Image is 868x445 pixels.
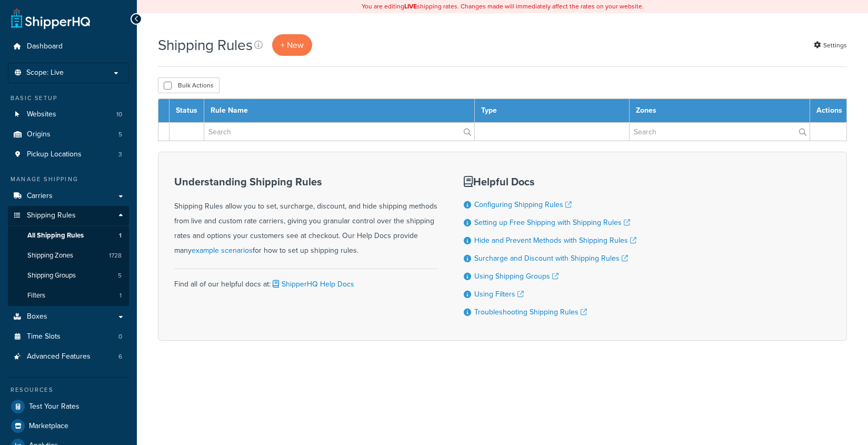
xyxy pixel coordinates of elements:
[8,105,129,124] li: Websites
[8,286,129,305] li: Filters
[271,279,354,290] a: ShipperHQ Help Docs
[116,110,122,119] span: 10
[27,352,91,361] span: Advanced Features
[8,175,129,184] div: Manage Shipping
[8,145,129,164] li: Pickup Locations
[814,38,847,53] a: Settings
[404,2,417,11] b: LIVE
[8,307,129,327] a: Boxes
[8,385,129,394] div: Resources
[8,145,129,164] a: Pickup Locations 3
[119,291,122,300] span: 1
[192,245,253,256] a: example scenarios
[8,206,129,225] a: Shipping Rules
[8,266,129,285] li: Shipping Groups
[474,306,587,318] a: Troubleshooting Shipping Rules
[118,130,122,139] span: 5
[27,332,61,341] span: Time Slots
[118,352,122,361] span: 6
[474,289,524,300] a: Using Filters
[474,199,572,210] a: Configuring Shipping Rules
[8,347,129,367] li: Advanced Features
[8,347,129,367] a: Advanced Features 6
[174,176,437,187] h3: Understanding Shipping Rules
[204,99,475,123] th: Rule Name
[8,286,129,305] a: Filters 1
[474,271,558,282] a: Using Shipping Groups
[8,327,129,347] li: Time Slots
[27,211,76,220] span: Shipping Rules
[8,125,129,144] a: Origins 5
[109,251,122,260] span: 1728
[27,271,76,280] span: Shipping Groups
[630,123,810,141] input: Search
[630,99,810,123] th: Zones
[118,332,122,341] span: 0
[281,39,304,51] span: + New
[26,68,64,77] span: Scope: Live
[8,226,129,245] a: All Shipping Rules 1
[474,235,636,246] a: Hide and Prevent Methods with Shipping Rules
[8,397,129,416] a: Test Your Rates
[8,37,129,56] a: Dashboard
[27,312,47,321] span: Boxes
[119,231,122,240] span: 1
[27,291,45,300] span: Filters
[8,246,129,265] a: Shipping Zones 1728
[29,402,79,411] span: Test Your Rates
[8,246,129,265] li: Shipping Zones
[272,34,312,56] a: + New
[474,217,630,228] a: Setting up Free Shipping with Shipping Rules
[27,110,56,119] span: Websites
[174,269,437,292] div: Find all of our helpful docs at:
[204,123,474,141] input: Search
[464,176,636,187] h3: Helpful Docs
[8,105,129,124] a: Websites 10
[27,150,82,159] span: Pickup Locations
[474,253,628,264] a: Surcharge and Discount with Shipping Rules
[8,266,129,285] a: Shipping Groups 5
[11,8,90,29] a: ShipperHQ Home
[8,226,129,245] li: All Shipping Rules
[27,130,51,139] span: Origins
[158,77,220,93] button: Bulk Actions
[810,99,847,123] th: Actions
[27,192,53,201] span: Carriers
[474,99,629,123] th: Type
[8,125,129,144] li: Origins
[27,231,84,240] span: All Shipping Rules
[8,327,129,347] a: Time Slots 0
[8,206,129,306] li: Shipping Rules
[118,150,122,159] span: 3
[27,42,63,51] span: Dashboard
[8,94,129,103] div: Basic Setup
[27,251,73,260] span: Shipping Zones
[118,271,122,280] span: 5
[8,186,129,206] a: Carriers
[169,99,204,123] th: Status
[174,176,437,258] div: Shipping Rules allow you to set, surcharge, discount, and hide shipping methods from live and cus...
[158,35,253,55] h1: Shipping Rules
[8,417,129,436] a: Marketplace
[29,422,68,431] span: Marketplace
